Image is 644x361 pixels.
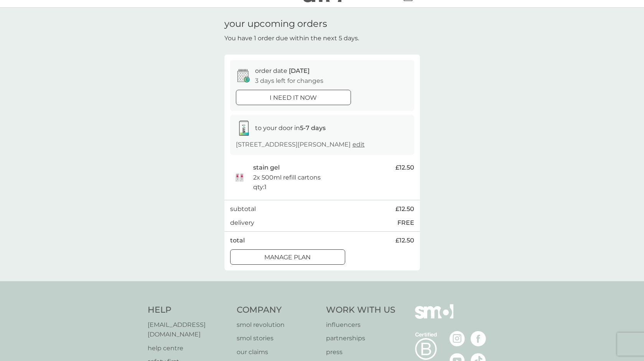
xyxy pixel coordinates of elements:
[471,331,486,346] img: visit the smol Facebook page
[450,331,465,346] img: visit the smol Instagram page
[237,333,318,343] a: smol stories
[148,320,229,340] a: [EMAIL_ADDRESS][DOMAIN_NAME]
[230,218,254,228] p: delivery
[326,347,395,357] a: press
[237,304,318,316] h4: Company
[224,18,327,30] h1: your upcoming orders
[224,33,359,43] p: You have 1 order due within the next 5 days.
[270,93,317,103] p: i need it now
[326,320,395,330] a: influencers
[255,66,310,76] p: order date
[236,140,365,150] p: [STREET_ADDRESS][PERSON_NAME]
[255,76,323,86] p: 3 days left for changes
[253,173,321,183] p: 2x 500ml refill cartons
[230,249,345,265] button: Manage plan
[300,124,326,132] strong: 5-7 days
[264,252,311,262] p: Manage plan
[289,67,310,74] span: [DATE]
[397,218,414,228] p: FREE
[395,204,414,214] span: £12.50
[230,204,256,214] p: subtotal
[148,343,229,353] a: help centre
[415,304,453,330] img: smol
[236,90,351,105] button: i need it now
[395,163,414,173] span: £12.50
[253,182,267,192] p: qty : 1
[352,141,365,148] a: edit
[255,124,326,132] span: to your door in
[326,304,395,316] h4: Work With Us
[237,347,318,357] a: our claims
[148,304,229,316] h4: Help
[237,320,318,330] a: smol revolution
[326,333,395,343] a: partnerships
[253,163,280,173] p: stain gel
[230,236,245,246] p: total
[395,236,414,246] span: £12.50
